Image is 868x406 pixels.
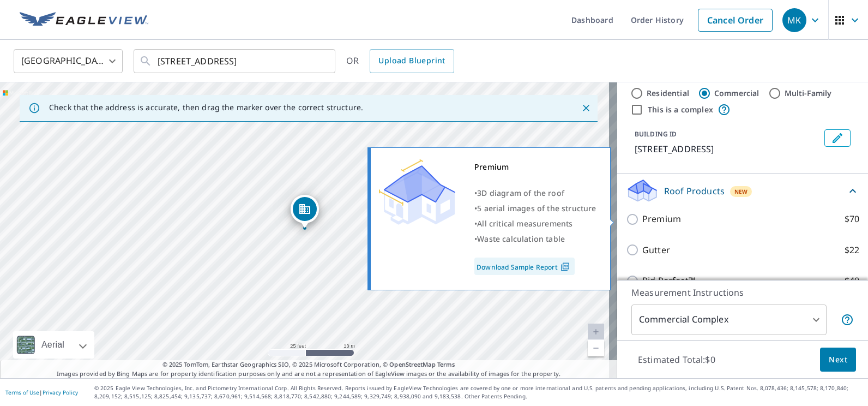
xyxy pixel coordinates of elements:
p: Estimated Total: $0 [629,348,724,372]
p: Bid Perfect™ [642,274,695,288]
p: $22 [845,243,859,257]
img: EV Logo [20,12,148,28]
label: Commercial [714,88,759,99]
span: Upload Blueprint [378,54,445,68]
span: Next [829,353,847,367]
div: MK [782,8,806,32]
div: Dropped pin, building 1, Commercial property, 3499 S State St South Salt Lake, UT 84115 [291,195,319,229]
p: © 2025 Eagle View Technologies, Inc. and Pictometry International Corp. All Rights Reserved. Repo... [94,384,863,401]
p: BUILDING ID [635,129,677,139]
p: | [5,389,78,396]
label: Residential [647,88,689,99]
p: Check that the address is accurate, then drag the marker over the correct structure. [49,103,363,112]
a: Current Level 20, Zoom Out [588,340,604,356]
p: Premium [642,212,681,226]
div: • [474,216,596,231]
span: 5 aerial images of the structure [477,203,596,213]
a: Terms [437,360,455,368]
a: OpenStreetMap [389,360,435,368]
a: Privacy Policy [43,389,78,396]
span: Each building may require a separate measurement report; if so, your account will be billed per r... [841,313,854,326]
input: Search by address or latitude-longitude [158,46,313,76]
span: New [734,187,748,196]
label: Multi-Family [785,88,832,99]
a: Upload Blueprint [370,49,454,73]
div: Commercial Complex [631,304,827,335]
div: • [474,201,596,216]
div: Premium [474,159,596,175]
img: Premium [379,159,455,225]
p: Gutter [642,243,670,257]
span: Waste calculation table [477,234,565,244]
div: Aerial [13,331,94,359]
p: Roof Products [664,184,725,198]
div: [GEOGRAPHIC_DATA] [14,46,123,76]
div: • [474,186,596,201]
img: Pdf Icon [558,262,572,272]
span: All critical measurements [477,218,572,229]
div: OR [346,49,454,73]
span: © 2025 TomTom, Earthstar Geographics SIO, © 2025 Microsoft Corporation, © [162,360,455,369]
p: $49 [845,274,859,288]
label: This is a complex [648,104,713,115]
a: Current Level 20, Zoom In Disabled [588,324,604,340]
button: Close [579,101,593,115]
p: $70 [845,212,859,226]
button: Next [820,348,856,372]
p: Measurement Instructions [631,286,854,299]
a: Terms of Use [5,389,39,396]
div: Aerial [38,331,68,359]
a: Cancel Order [698,9,773,32]
p: [STREET_ADDRESS] [635,142,820,156]
span: 3D diagram of the roof [477,188,564,198]
div: • [474,231,596,247]
div: Roof ProductsNew [626,178,859,204]
button: Edit building 1 [824,129,851,147]
a: Download Sample Report [474,258,575,275]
